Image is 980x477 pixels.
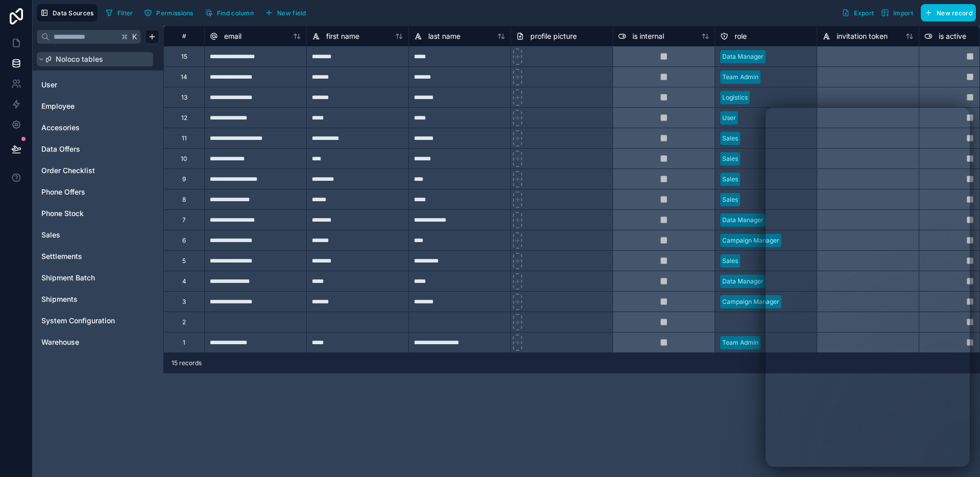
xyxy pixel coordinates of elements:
div: 6 [182,236,186,245]
div: Data Manager [722,277,764,286]
span: Shipment Batch [41,273,95,283]
span: first name [326,31,359,41]
div: 10 [181,155,187,163]
div: Accesories [37,120,159,136]
span: System Configuration [41,316,115,326]
span: User [41,80,57,90]
span: Order Checklist [41,165,95,176]
a: Shipments [41,294,124,304]
div: Sales [37,227,159,243]
span: Sales [41,230,60,240]
button: Filter [102,5,137,20]
div: # [171,32,197,40]
div: 1 [183,339,185,347]
div: 7 [182,216,186,224]
span: is active [939,31,966,41]
span: Import [893,9,913,17]
div: Team Admin [722,338,758,347]
a: Settlements [41,251,124,261]
div: Settlements [37,248,159,265]
div: 15 [181,53,187,61]
span: invitation token [837,31,888,41]
div: Data Offers [37,141,159,157]
button: New field [261,5,310,20]
span: email [224,31,241,41]
span: Find column [217,9,254,17]
div: 8 [182,196,186,204]
div: Campaign Manager [722,236,779,245]
a: Data Offers [41,144,124,154]
div: Sales [722,134,738,143]
span: K [131,33,138,40]
span: Settlements [41,251,82,261]
span: Employee [41,101,75,111]
a: Employee [41,101,124,111]
div: User [722,113,736,123]
div: Phone Offers [37,184,159,200]
div: Shipment Batch [37,270,159,286]
a: Permissions [140,5,201,20]
span: Phone Stock [41,208,84,219]
span: Permissions [156,9,193,17]
span: profile picture [530,31,577,41]
button: Export [838,4,877,21]
button: Data Sources [37,4,97,21]
div: Employee [37,98,159,114]
div: 14 [181,73,187,81]
span: Warehouse [41,337,79,347]
a: Accesories [41,123,124,133]
div: Shipments [37,291,159,307]
div: Logistics [722,93,748,102]
div: Sales [722,175,738,184]
div: Data Manager [722,216,764,225]
span: Data Offers [41,144,80,154]
span: Data Sources [53,9,94,17]
span: Noloco tables [56,54,103,64]
span: Accesories [41,123,80,133]
span: Export [854,9,874,17]
span: Filter [117,9,133,17]
div: 2 [182,318,186,326]
div: Order Checklist [37,162,159,179]
div: User [37,77,159,93]
span: is internal [632,31,664,41]
a: Sales [41,230,124,240]
button: Find column [201,5,257,20]
div: Campaign Manager [722,297,779,306]
a: New record [917,4,976,21]
div: Sales [722,195,738,204]
button: New record [921,4,976,21]
div: 13 [181,93,187,102]
a: Phone Stock [41,208,124,219]
button: Permissions [140,5,197,20]
a: Order Checklist [41,165,124,176]
button: Noloco tables [37,52,153,66]
a: Phone Offers [41,187,124,197]
span: New field [277,9,306,17]
div: 11 [182,134,187,142]
a: User [41,80,124,90]
a: Warehouse [41,337,124,347]
span: Phone Offers [41,187,85,197]
div: Phone Stock [37,205,159,222]
a: System Configuration [41,316,124,326]
span: last name [428,31,460,41]
div: Data Manager [722,52,764,61]
span: New record [937,9,972,17]
div: 9 [182,175,186,183]
div: Team Admin [722,73,758,82]
div: Sales [722,256,738,266]
button: Import [877,4,917,21]
div: 5 [182,257,186,265]
div: Warehouse [37,334,159,350]
div: Sales [722,154,738,163]
div: 3 [182,298,186,306]
a: Shipment Batch [41,273,124,283]
span: role [734,31,747,41]
iframe: Intercom live chat [766,107,970,467]
span: Shipments [41,294,78,304]
div: 4 [182,277,186,285]
div: System Configuration [37,313,159,329]
div: 12 [181,114,187,122]
span: 15 records [171,359,202,367]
